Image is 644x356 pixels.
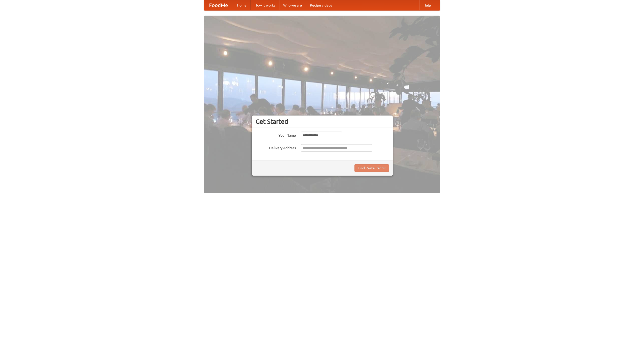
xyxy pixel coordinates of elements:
a: Home [233,0,251,10]
a: Who we are [279,0,306,10]
label: Delivery Address [256,144,296,150]
label: Your Name [256,132,296,138]
a: How it works [251,0,279,10]
h3: Get Started [256,118,389,125]
a: Recipe videos [306,0,336,10]
button: Find Restaurants! [354,164,389,172]
a: FoodMe [204,0,233,10]
a: Help [419,0,435,10]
